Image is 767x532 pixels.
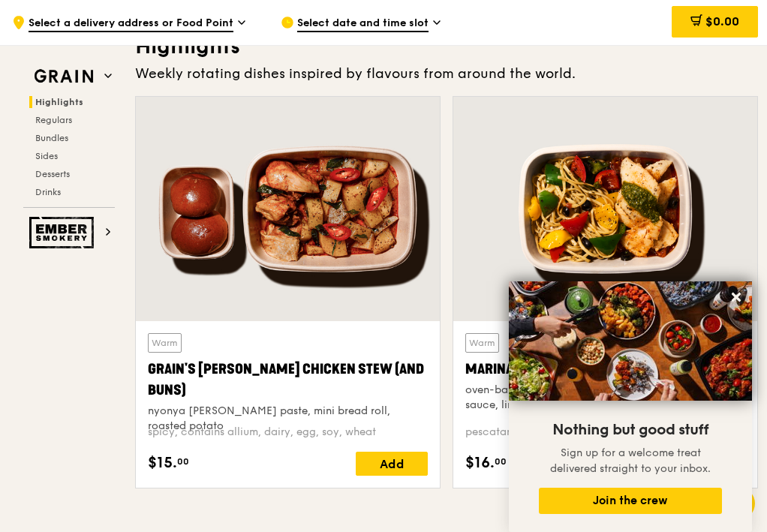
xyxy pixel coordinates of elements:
span: Nothing but good stuff [552,421,708,439]
span: Regulars [35,115,72,125]
span: Desserts [35,169,70,179]
img: DSC07876-Edit02-Large.jpeg [509,281,752,401]
div: Marinara Fish Pasta [465,359,745,380]
span: Highlights [35,97,83,107]
div: Add [356,452,428,476]
span: 00 [495,455,507,467]
span: 00 [177,455,189,467]
div: pescatarian, contains allium, dairy, nuts, wheat [465,425,745,440]
span: Bundles [35,133,68,143]
div: Warm [148,333,182,353]
div: Warm [465,333,499,353]
div: oven-baked dory, onion and fennel-infused tomato sauce, linguine [465,383,745,413]
span: Select a delivery address or Food Point [29,16,233,32]
div: nyonya [PERSON_NAME] paste, mini bread roll, roasted potato [148,404,428,434]
div: Weekly rotating dishes inspired by flavours from around the world. [135,63,758,84]
span: Sides [35,151,58,161]
div: spicy, contains allium, dairy, egg, soy, wheat [148,425,428,440]
span: Sign up for a welcome treat delivered straight to your inbox. [550,446,711,475]
img: Ember Smokery web logo [29,217,98,248]
div: Grain's [PERSON_NAME] Chicken Stew (and buns) [148,359,428,401]
span: Drinks [35,187,61,197]
span: $0.00 [705,14,739,29]
span: Select date and time slot [297,16,429,32]
img: Grain web logo [29,63,98,90]
h3: Highlights [135,33,758,60]
button: Join the crew [539,488,722,514]
button: Close [724,285,748,309]
span: $15. [148,452,177,474]
span: $16. [465,452,495,474]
